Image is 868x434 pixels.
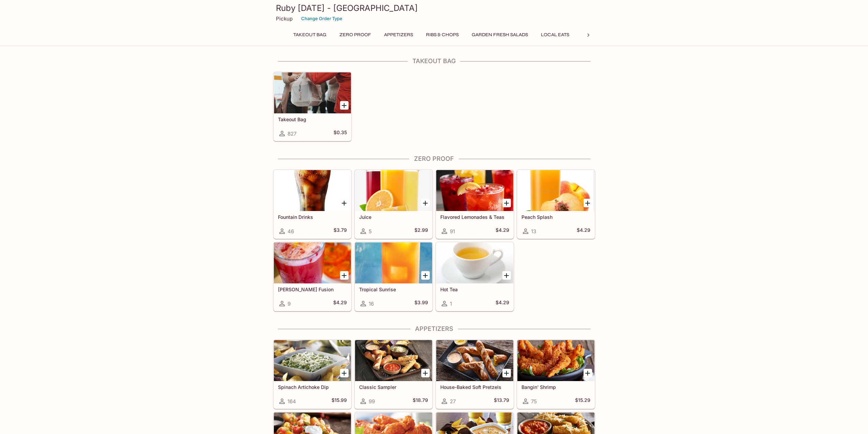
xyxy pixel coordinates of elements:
h4: Takeout Bag [273,57,595,65]
button: Add Tropical Sunrise [421,271,430,280]
h5: Tropical Sunrise [359,286,428,292]
span: 1 [450,300,452,307]
button: Local Eats [537,30,573,40]
a: Hot Tea1$4.29 [436,242,514,311]
h4: Appetizers [273,325,595,333]
a: [PERSON_NAME] Fusion9$4.29 [274,242,351,311]
span: 164 [288,398,296,405]
h5: Fountain Drinks [278,214,347,220]
h5: Peach Splash [521,214,590,220]
h5: $4.29 [577,227,590,235]
h5: Classic Sampler [359,384,428,390]
div: Berry Fusion [274,242,351,283]
div: Tropical Sunrise [355,242,432,283]
h5: [PERSON_NAME] Fusion [278,286,347,292]
a: House-Baked Soft Pretzels27$13.79 [436,340,514,409]
div: Bangin' Shrimp [517,340,594,381]
button: Add Takeout Bag [340,101,349,110]
div: House-Baked Soft Pretzels [436,340,513,381]
h5: $0.35 [334,129,347,138]
h5: $3.99 [414,299,428,308]
h5: Bangin' Shrimp [521,384,590,390]
a: Fountain Drinks46$3.79 [274,170,351,239]
button: Appetizers [380,30,417,40]
h5: House-Baked Soft Pretzels [440,384,509,390]
button: Zero Proof [336,30,375,40]
span: 13 [531,228,536,235]
button: Add Peach Splash [584,199,592,207]
h5: $4.29 [496,227,509,235]
h5: Flavored Lemonades & Teas [440,214,509,220]
h4: Zero Proof [273,155,595,163]
a: Classic Sampler99$18.79 [355,340,432,409]
a: Spinach Artichoke Dip164$15.99 [274,340,351,409]
button: Takeout Bag [290,30,330,40]
button: Add Bangin' Shrimp [584,369,592,377]
button: Add Flavored Lemonades & Teas [502,199,511,207]
a: Peach Splash13$4.29 [517,170,595,239]
button: Add Hot Tea [502,271,511,280]
div: Juice [355,170,432,211]
button: Garden Fresh Salads [468,30,532,40]
a: Tropical Sunrise16$3.99 [355,242,432,311]
span: 16 [369,300,374,307]
span: 46 [288,228,294,235]
div: Takeout Bag [274,72,351,113]
div: Classic Sampler [355,340,432,381]
h5: Juice [359,214,428,220]
button: Change Order Type [298,13,345,24]
p: Pickup [276,15,293,22]
h5: Takeout Bag [278,116,347,122]
h5: $4.29 [333,299,347,308]
span: 5 [369,228,372,235]
div: Spinach Artichoke Dip [274,340,351,381]
h3: Ruby [DATE] - [GEOGRAPHIC_DATA] [276,3,592,13]
h5: $15.29 [575,397,590,405]
button: Add Classic Sampler [421,369,430,377]
span: 27 [450,398,456,405]
div: Hot Tea [436,242,513,283]
h5: Spinach Artichoke Dip [278,384,347,390]
div: Flavored Lemonades & Teas [436,170,513,211]
span: 99 [369,398,375,405]
div: Fountain Drinks [274,170,351,211]
h5: $3.79 [334,227,347,235]
h5: $4.29 [496,299,509,308]
a: Bangin' Shrimp75$15.29 [517,340,595,409]
button: Ribs & Chops [422,30,462,40]
button: Add Spinach Artichoke Dip [340,369,349,377]
div: Peach Splash [517,170,594,211]
h5: $2.99 [414,227,428,235]
h5: $15.99 [332,397,347,405]
button: Add House-Baked Soft Pretzels [502,369,511,377]
button: Add Berry Fusion [340,271,349,280]
h5: Hot Tea [440,286,509,292]
a: Takeout Bag827$0.35 [274,72,351,141]
button: Add Juice [421,199,430,207]
button: Chicken [578,30,609,40]
span: 91 [450,228,455,235]
span: 75 [531,398,537,405]
a: Juice5$2.99 [355,170,432,239]
a: Flavored Lemonades & Teas91$4.29 [436,170,514,239]
h5: $18.79 [413,397,428,405]
span: 827 [288,130,296,137]
span: 9 [288,300,291,307]
button: Add Fountain Drinks [340,199,349,207]
h5: $13.79 [494,397,509,405]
